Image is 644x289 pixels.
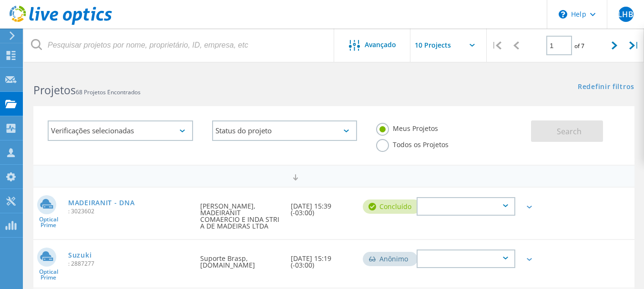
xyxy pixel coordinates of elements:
svg: \n [559,10,567,19]
a: Live Optics Dashboard [10,20,112,27]
div: [PERSON_NAME], MADEIRANIT COMAERCIO E INDA STRI A DE MADEIRAS LTDA [195,188,286,239]
div: [DATE] 15:39 (-03:00) [286,188,358,226]
span: of 7 [574,42,584,50]
span: : 2887277 [68,261,191,267]
div: Suporte Brasp, [DOMAIN_NAME] [195,240,286,278]
span: Optical Prime [33,269,63,280]
div: [DATE] 15:19 (-03:00) [286,240,358,278]
div: Status do projeto [212,120,358,141]
span: : 3023602 [68,209,191,214]
span: Avançado [365,41,396,48]
div: | [624,29,644,62]
a: Redefinir filtros [578,83,634,91]
div: Verificações selecionadas [48,120,193,141]
span: 68 Projetos Encontrados [76,88,141,96]
div: | [487,29,506,62]
span: Optical Prime [33,217,63,228]
span: LHB [618,10,633,18]
a: MADEIRANIT - DNA [68,199,134,206]
div: Anônimo [363,252,418,266]
a: Suzuki [68,252,92,259]
input: Pesquisar projetos por nome, proprietário, ID, empresa, etc [24,29,335,62]
button: Search [531,120,603,142]
b: Projetos [33,82,76,98]
div: Concluído [363,199,421,214]
label: Todos os Projetos [376,139,449,148]
span: Search [557,126,582,137]
label: Meus Projetos [376,123,438,132]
